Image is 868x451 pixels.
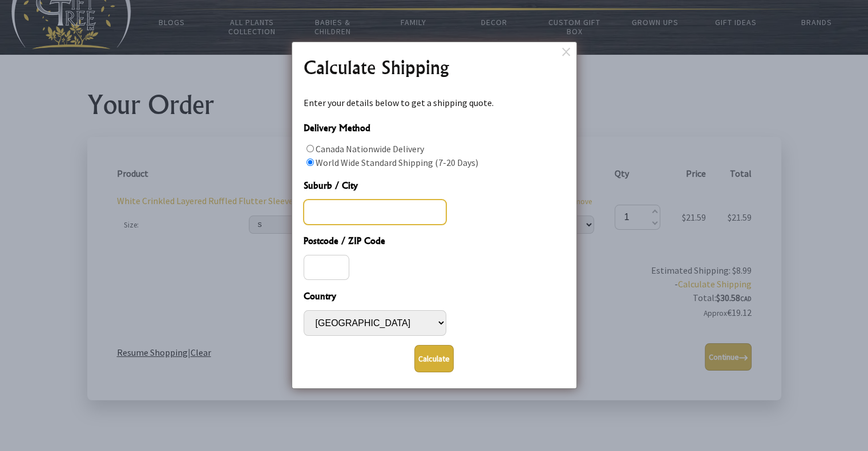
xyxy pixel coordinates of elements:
[306,145,314,152] input: Delivery Method
[304,54,565,81] h2: Calculate Shipping
[304,255,349,280] input: Postcode / ZIP Code
[316,143,424,155] label: Canada Nationwide Delivery
[414,345,454,372] button: Calculate
[316,157,478,168] label: World Wide Standard Shipping (7-20 Days)
[304,96,565,109] p: Enter your details below to get a shipping quote.
[304,178,565,195] span: Suburb / City
[304,289,565,306] span: Country
[304,200,446,225] input: Suburb / City
[306,159,314,166] input: Delivery Method
[304,310,446,336] select: Country
[304,121,565,137] span: Delivery Method
[304,234,565,250] span: Postcode / ZIP Code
